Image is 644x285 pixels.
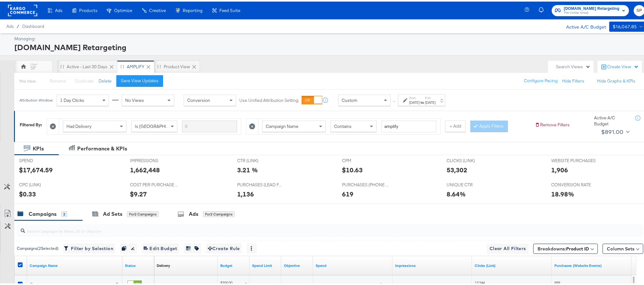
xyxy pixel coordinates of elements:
span: Ads [55,6,62,11]
div: Filtered By: [20,120,42,126]
a: The number of clicks on links appearing on your ad or Page that direct people to your sites off F... [475,262,549,267]
div: 619 [342,188,353,197]
div: for 2 Campaigns [127,210,159,215]
button: Edit Budget [142,242,179,252]
button: Remove Filters [535,120,570,126]
span: No Views [125,96,144,102]
button: [DOMAIN_NAME] RetargetingThe CoStar Group [552,3,629,15]
b: Product ID [566,244,589,250]
input: Search Campaigns by Name, ID or Objective [25,221,586,233]
span: Reporting [183,6,202,11]
label: Use Unified Attribution Setting: [239,96,299,102]
div: 2 [61,210,67,215]
span: PURCHASES (LEAD FORM) [237,180,285,186]
div: Ad Sets [103,209,122,216]
a: The number of times your ad was served. On mobile apps an ad is counted as served the first time ... [395,262,469,267]
span: [DOMAIN_NAME] Retargeting [564,4,620,10]
div: 18.98% [552,188,574,197]
span: Contains [334,122,352,128]
div: KPIs [33,143,44,151]
div: 1,662,448 [130,164,160,173]
span: Conversion [187,96,210,102]
a: The total amount spent to date. [316,262,390,267]
div: Save View Updates [121,76,159,82]
button: Save View Updates [116,74,163,85]
div: $0.33 [19,188,36,197]
input: Enter a search term [182,119,237,131]
div: Drag to reorder tab [60,63,64,67]
div: Managing: [14,34,643,40]
span: Duplicate [75,76,94,82]
a: The maximum amount you're willing to spend on your ads, on average each day or over the lifetime ... [220,262,247,267]
div: [DATE] [409,98,420,103]
div: 8.64% [447,188,466,197]
span: Rename [50,76,66,82]
div: This View: [19,77,36,82]
div: for 2 Campaigns [203,210,235,215]
div: Campaigns ( 2 Selected) [17,244,58,250]
span: PURCHASES (PHONE CALL) [342,180,390,186]
div: 53,302 [447,164,467,173]
span: CLICKS (LINK) [447,156,494,162]
button: Configure Pacing [519,74,562,85]
span: COST PER PURCHASE (WEBSITE EVENTS) [130,180,178,186]
span: CPM [342,156,390,162]
span: 13,244 [475,279,485,283]
div: Create View [607,62,639,69]
a: Shows the current state of your Ad Campaign. [125,262,152,267]
div: [DATE] [425,98,435,103]
button: $891.00 [599,125,631,136]
span: Optimize [114,6,132,11]
div: $17,674.59 [19,164,53,173]
span: SPEND [19,156,67,162]
span: SP [636,5,642,13]
div: [DOMAIN_NAME] Retargeting [14,40,643,51]
a: Your campaign's objective. [284,262,311,267]
span: 1 Day Clicks [60,96,84,102]
span: Had Delivery [66,122,92,128]
span: CPC (LINK) [19,180,67,186]
label: Start: [409,94,420,98]
span: Filter by Selection [65,243,113,251]
span: Creative [149,6,166,11]
span: Is [GEOGRAPHIC_DATA] [135,122,183,128]
button: Hide Graphs & KPIs [597,76,635,83]
button: Filter by Selection [63,242,115,252]
div: Performance & KPIs [77,143,127,151]
button: + Add [445,119,466,130]
input: Enter a search term [381,119,436,131]
div: $10.63 [342,164,363,173]
span: Feed Suite [219,6,240,11]
span: Custom [342,96,357,102]
a: Reflects the ability of your Ad Campaign to achieve delivery based on ad states, schedule and bud... [157,262,170,267]
button: Breakdowns:Product ID [533,242,598,252]
div: $16,067.85 [613,21,637,29]
span: Clear All Filters [490,243,526,251]
div: 1,906 [552,164,568,173]
a: Dashboard [22,22,44,27]
div: AMPLIFY [127,62,144,68]
a: If set, this is the maximum spend for your campaign. [252,262,279,267]
div: Active - Last 30 Days [67,62,107,68]
div: 3.21 % [237,164,258,173]
div: Campaigns [29,209,57,216]
div: $9.27 [130,188,147,197]
div: $200.00 [220,279,232,284]
div: Ads [189,209,198,216]
span: / [14,22,22,27]
span: Ads [6,22,14,27]
div: Delivery [157,262,170,267]
button: Clear All Filters [487,242,529,252]
div: Active A/C Budget [594,113,629,125]
button: Delete [99,76,112,83]
div: Drag to reorder tab [120,63,124,67]
button: Create Rule [206,242,242,252]
div: $891.00 [601,126,624,135]
label: End: [425,94,435,98]
div: Search Views [556,62,591,68]
span: ↑ [391,99,397,101]
span: Campaign Name [266,122,298,128]
div: Product View [164,62,190,68]
span: Products [79,6,97,11]
span: The CoStar Group [564,9,620,14]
